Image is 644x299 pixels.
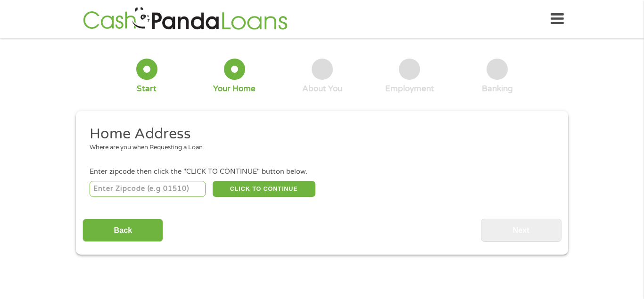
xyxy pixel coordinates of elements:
[80,6,290,33] img: GetLoanNow Logo
[482,84,513,94] div: Banking
[90,143,548,153] div: Where are you when Requesting a Loan.
[90,125,548,144] h2: Home Address
[302,84,342,94] div: About You
[90,181,206,197] input: Enter Zipcode (e.g 01510)
[213,181,315,197] button: CLICK TO CONTINUE
[213,84,256,94] div: Your Home
[90,167,554,177] div: Enter zipcode then click the "CLICK TO CONTINUE" button below.
[385,84,434,94] div: Employment
[481,219,561,242] input: Next
[137,84,157,94] div: Start
[83,219,163,242] input: Back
